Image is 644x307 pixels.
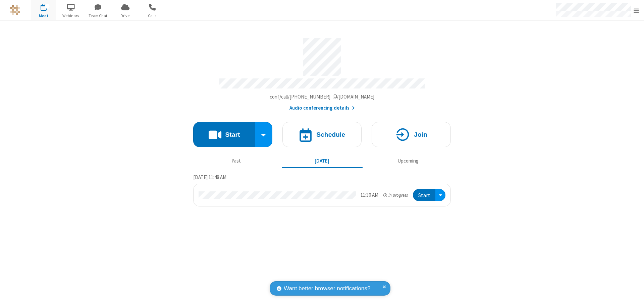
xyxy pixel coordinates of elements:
[113,13,138,19] span: Drive
[58,13,84,19] span: Webinars
[289,104,355,112] button: Audio conferencing details
[140,13,165,19] span: Calls
[368,155,448,167] button: Upcoming
[193,173,451,207] section: Today's Meetings
[86,13,111,19] span: Team Chat
[225,131,240,138] h4: Start
[372,122,451,147] button: Join
[10,5,20,15] img: QA Selenium DO NOT DELETE OR CHANGE
[193,122,255,147] button: Start
[383,192,408,198] em: in progress
[316,131,345,138] h4: Schedule
[270,93,375,101] button: Copy my meeting room linkCopy my meeting room link
[193,33,451,112] section: Account details
[435,189,445,201] div: Open menu
[255,122,273,147] div: Start conference options
[627,290,639,302] iframe: Chat
[413,189,435,201] button: Start
[31,13,56,19] span: Meet
[282,155,363,167] button: [DATE]
[45,4,50,9] div: 1
[196,155,277,167] button: Past
[193,174,226,180] span: [DATE] 11:48 AM
[284,284,370,293] span: Want better browser notifications?
[361,191,378,199] div: 11:30 AM
[270,94,375,100] span: Copy my meeting room link
[282,122,362,147] button: Schedule
[414,131,427,138] h4: Join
